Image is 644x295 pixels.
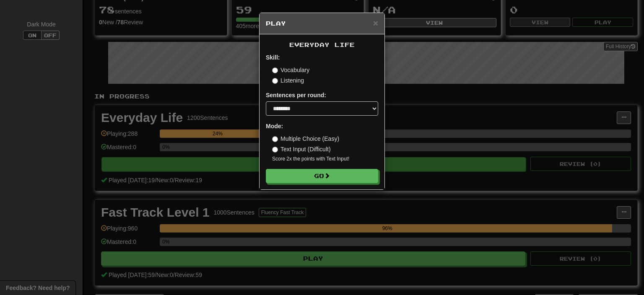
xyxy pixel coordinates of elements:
[266,91,326,99] label: Sentences per round:
[266,54,280,61] strong: Skill:
[373,18,378,27] button: Close
[272,136,278,142] input: Multiple Choice (Easy)
[373,18,378,28] span: ×
[272,76,304,85] label: Listening
[272,67,278,73] input: Vocabulary
[272,66,309,74] label: Vocabulary
[272,135,339,143] label: Multiple Choice (Easy)
[266,169,378,183] button: Go
[266,19,378,28] h5: Play
[289,41,355,48] span: Everyday Life
[272,78,278,84] input: Listening
[272,145,331,153] label: Text Input (Difficult)
[266,123,283,129] strong: Mode:
[272,147,278,153] input: Text Input (Difficult)
[272,155,378,163] small: Score 2x the points with Text Input !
